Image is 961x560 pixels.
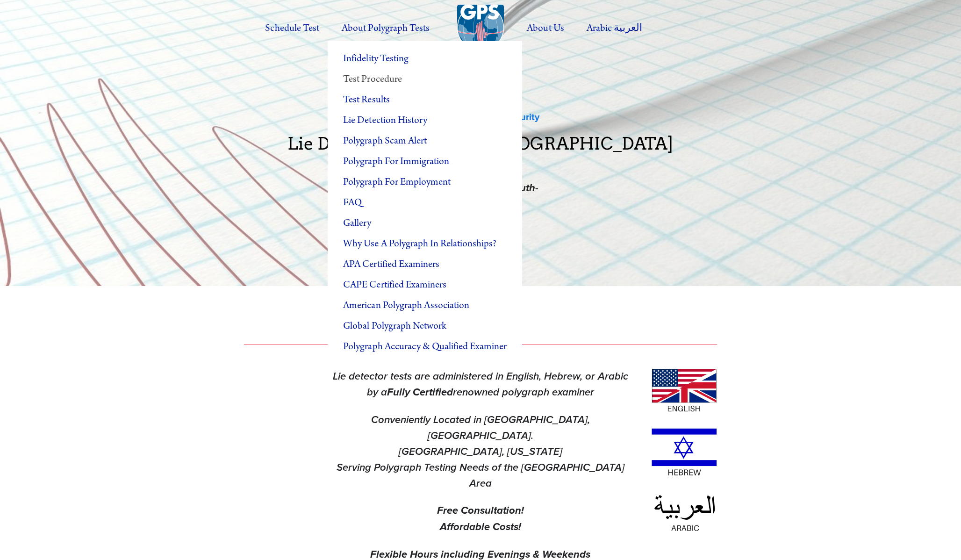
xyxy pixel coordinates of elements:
[328,193,522,213] a: FAQ
[328,295,522,316] a: American Polygraph Association
[331,15,440,41] label: About Polygraph Tests
[440,521,521,534] em: Affordable Costs!
[576,15,653,41] label: Arabic العربية
[328,90,522,110] a: Test Results
[328,172,522,193] a: Polygraph for Employment
[328,234,522,254] a: Why Use a Polygraph in Relationships?
[328,151,522,172] a: Polygraph for Immigration
[328,275,522,295] a: CAPE Certified Examiners
[652,492,717,533] img: Screen Shot 2017-09-15 at 9.48.43 PM.png
[457,5,504,51] img: Global Polygraph & Security
[337,414,627,490] em: Conveniently Located in [GEOGRAPHIC_DATA], [GEOGRAPHIC_DATA]. [GEOGRAPHIC_DATA], [US_STATE] Servi...
[328,69,522,90] a: Test Procedure
[244,135,717,169] h1: Lie Detector Services in [GEOGRAPHIC_DATA]
[333,370,628,399] em: Lie detector tests are administered in English, Hebrew, or Arabic by a
[516,15,574,41] label: About Us
[328,254,522,275] a: APA Certified Examiners
[255,15,329,41] a: Schedule Test
[328,131,522,151] a: Polygraph Scam Alert
[652,428,717,476] img: Screen Shot 2017-09-15 at 9.48.34 PM.png
[437,504,524,517] em: Free Consultation!
[328,213,522,234] a: Gallery
[453,386,594,399] em: renowned polygraph examiner
[328,337,522,357] a: Polygraph Accuracy & Qualified Examiner
[328,316,522,337] a: Global Polygraph Network
[387,386,453,399] em: Fully Certified
[328,110,522,131] a: Lie Detection History
[328,49,522,69] a: Infidelity Testing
